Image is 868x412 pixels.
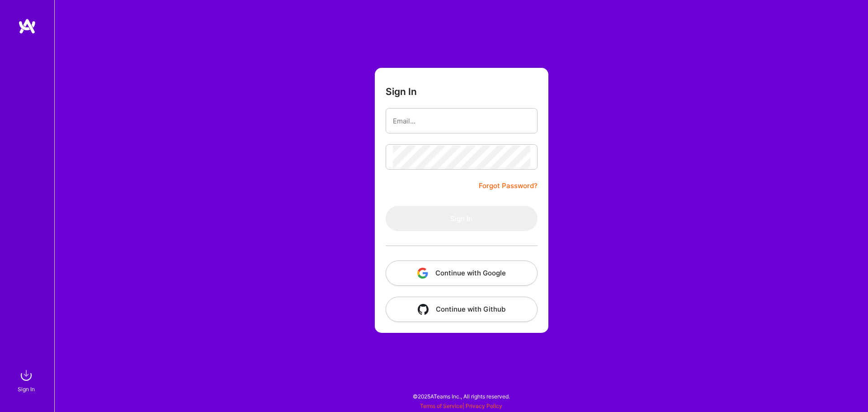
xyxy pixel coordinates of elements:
[420,403,502,409] span: |
[386,206,538,231] button: Sign In
[17,366,35,384] img: sign in
[386,297,538,322] button: Continue with Github
[19,366,35,394] a: sign inSign In
[479,180,538,191] a: Forgot Password?
[18,18,36,34] img: logo
[418,304,429,315] img: icon
[417,268,428,279] img: icon
[420,403,462,409] a: Terms of Service
[393,109,530,133] input: Email...
[386,86,417,97] h3: Sign In
[386,260,538,286] button: Continue with Google
[466,403,502,409] a: Privacy Policy
[18,384,35,394] div: Sign In
[54,385,868,407] div: © 2025 ATeams Inc., All rights reserved.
